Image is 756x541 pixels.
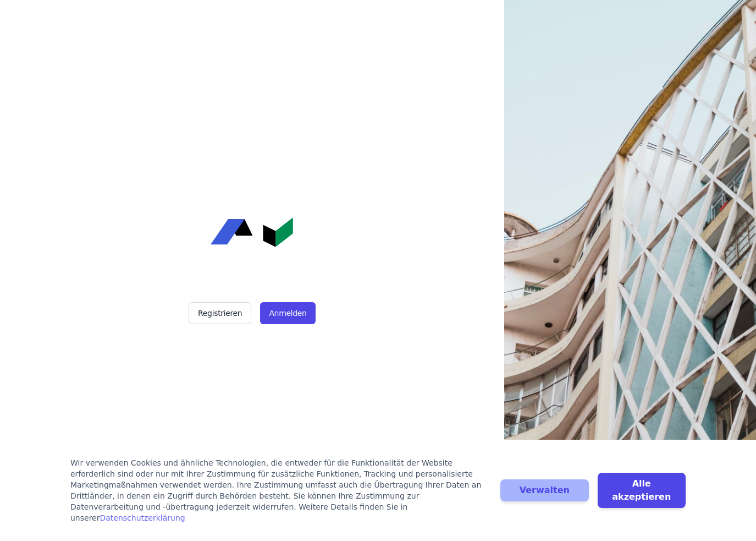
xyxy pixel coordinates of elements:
[260,302,315,324] button: Anmelden
[211,217,293,247] img: Concular
[189,302,251,324] button: Registrieren
[500,479,588,501] button: Verwalten
[100,513,185,522] a: Datenschutzerklärung
[70,457,487,523] div: Wir verwenden Cookies und ähnliche Technologien, die entweder für die Funktionalität der Website ...
[598,473,686,508] button: Alle akzeptieren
